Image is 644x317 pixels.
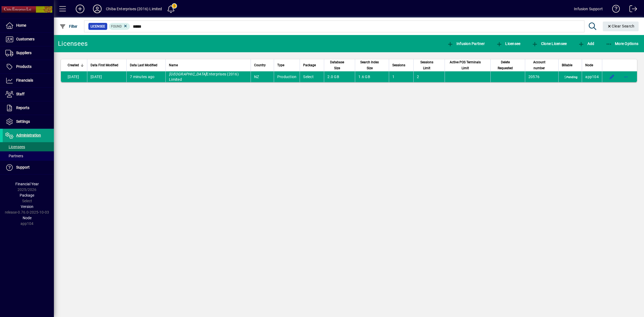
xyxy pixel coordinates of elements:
span: Name [169,62,178,68]
div: Name [169,62,247,68]
div: Delete Requested [494,59,522,71]
td: Select [300,71,324,82]
a: Partners [3,151,54,161]
span: Billable [562,62,572,68]
a: Support [3,161,54,174]
button: Profile [89,4,106,14]
a: Products [3,60,54,74]
td: [DATE] [87,71,126,82]
div: Country [254,62,271,68]
span: Clear Search [607,24,635,28]
td: 20576 [525,71,558,82]
span: Sessions [392,62,405,68]
td: Production [274,71,300,82]
span: More Options [606,41,639,46]
span: Data First Modified [91,62,118,68]
span: Node [585,62,593,68]
span: Data Last Modified [130,62,157,68]
span: Node [23,216,32,220]
td: 2 [413,71,444,82]
button: Add [71,4,89,14]
div: Sessions Limit [417,59,441,71]
span: Licensee [496,41,521,46]
button: Edit [608,72,616,81]
div: Node [585,62,599,68]
a: Customers [3,33,54,46]
span: Search Index Size [358,59,381,71]
span: Settings [16,119,30,124]
div: Type [277,62,297,68]
span: Reports [16,106,29,110]
span: Filter [60,24,78,29]
span: Licensees [5,145,25,149]
a: Knowledge Base [608,1,620,19]
span: Database Size [327,59,347,71]
button: Clear [603,22,639,31]
a: Logout [625,1,637,19]
span: Products [16,64,32,69]
div: Sessions [392,62,410,68]
span: Infusion Partner [447,41,485,46]
button: More options [622,72,630,81]
button: Filter [58,22,79,31]
td: 1.6 GB [355,71,389,82]
span: Version [21,204,33,209]
div: Active POS Terminals Limit [448,59,487,71]
span: Support [16,165,30,169]
td: [DATE] [61,71,87,82]
a: Home [3,19,54,32]
span: Clone Licensee [532,41,567,46]
td: NZ [251,71,274,82]
td: 1 [389,71,413,82]
span: Found [111,25,122,28]
span: Package [303,62,316,68]
span: Suppliers [16,51,32,55]
span: Country [254,62,266,68]
span: Sessions Limit [417,59,436,71]
span: Staff [16,92,25,96]
span: Active POS Terminals Limit [448,59,482,71]
div: Account number [528,59,555,71]
button: More Options [604,39,640,48]
mat-chip: Found Status: Found [109,23,130,30]
button: Add [577,39,595,48]
div: Search Index Size [358,59,386,71]
span: Partners [5,154,23,158]
div: Chiba Enterprises (2016) Limited [106,5,162,13]
span: Package [20,193,34,197]
div: Package [303,62,321,68]
span: Pending [563,75,579,79]
button: Infusion Partner [446,39,486,48]
span: Add [578,41,594,46]
button: Licensee [495,39,522,48]
a: Suppliers [3,46,54,60]
a: Financials [3,74,54,87]
span: Account number [528,59,550,71]
span: Home [16,23,26,27]
div: Infusion Support [574,5,603,13]
span: Licensee [91,24,105,29]
a: Settings [3,115,54,128]
td: 2.0 GB [324,71,355,82]
span: Financials [16,78,33,82]
span: Delete Requested [494,59,517,71]
a: Licensees [3,142,54,151]
div: Billable [562,62,579,68]
div: Data Last Modified [130,62,162,68]
span: Administration [16,133,41,137]
div: Licensees [58,39,88,48]
button: Clone Licensee [530,39,568,48]
span: Financial Year [15,182,39,186]
div: Database Size [327,59,352,71]
span: app104.prod.infusionbusinesssoftware.com [585,75,599,79]
div: Data First Modified [91,62,123,68]
span: Customers [16,37,34,41]
span: Created [68,62,79,68]
a: Reports [3,101,54,115]
a: Staff [3,88,54,101]
span: Type [277,62,284,68]
span: Enterprises (2016) Limited [169,72,239,82]
div: Created [68,62,84,68]
td: 7 minutes ago [126,71,165,82]
em: [GEOGRAPHIC_DATA] [169,72,206,76]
